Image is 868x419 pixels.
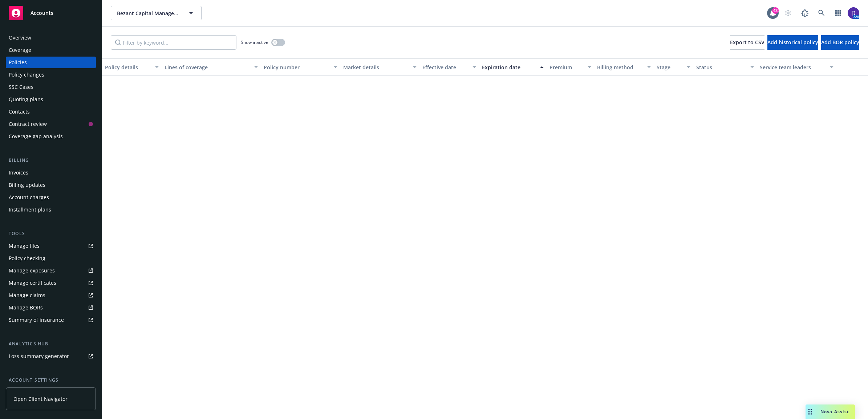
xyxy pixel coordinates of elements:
img: photo [848,7,859,19]
a: SSC Cases [6,81,96,93]
div: Contacts [9,106,30,118]
a: Start snowing [781,6,795,20]
div: 43 [772,7,779,14]
a: Manage exposures [6,265,96,276]
span: Open Client Navigator [13,395,68,403]
div: Quoting plans [9,94,43,105]
span: Export to CSV [730,39,764,46]
button: Lines of coverage [162,58,261,76]
span: Add BOR policy [821,39,859,46]
a: Contacts [6,106,96,118]
div: Policy details [105,63,151,71]
div: Stage [657,63,682,71]
a: Billing updates [6,179,96,191]
span: Show inactive [241,39,268,45]
button: Add historical policy [767,35,818,50]
div: Loss summary generator [9,350,69,362]
a: Manage certificates [6,277,96,289]
div: Invoices [9,167,28,178]
div: Installment plans [9,204,51,215]
a: Report a Bug [798,6,812,20]
div: Premium [549,63,583,71]
div: SSC Cases [9,81,33,93]
div: Policies [9,57,27,68]
div: Manage exposures [9,265,55,276]
a: Manage claims [6,289,96,301]
div: Manage files [9,240,40,252]
div: Tools [6,230,96,237]
button: Nova Assist [806,404,855,419]
div: Effective date [422,63,468,71]
button: Status [693,58,757,76]
div: Manage claims [9,289,45,301]
div: Market details [343,63,409,71]
div: Billing method [597,63,643,71]
button: Market details [340,58,420,76]
a: Manage BORs [6,302,96,313]
div: Billing [6,157,96,164]
a: Policy changes [6,69,96,81]
button: Stage [654,58,693,76]
a: Accounts [6,3,96,23]
a: Switch app [831,6,845,20]
div: Lines of coverage [165,63,250,71]
a: Loss summary generator [6,350,96,362]
div: Service team leaders [760,63,826,71]
div: Contract review [9,118,47,130]
a: Invoices [6,167,96,178]
a: Coverage [6,44,96,56]
div: Drag to move [806,404,815,419]
span: Nova Assist [820,408,849,415]
div: Status [696,63,746,71]
div: Manage BORs [9,302,43,313]
div: Coverage [9,44,31,56]
span: Bezant Capital Management, LLC [117,9,180,17]
button: Service team leaders [757,58,836,76]
div: Billing updates [9,179,45,191]
button: Billing method [594,58,654,76]
div: Summary of insurance [9,314,64,326]
a: Summary of insurance [6,314,96,326]
div: Policy checking [9,252,45,264]
div: Account charges [9,192,49,203]
a: Account charges [6,192,96,203]
div: Account settings [6,377,96,384]
a: Policies [6,57,96,68]
span: Add historical policy [767,39,818,46]
a: Search [814,6,829,20]
a: Installment plans [6,204,96,215]
a: Policy checking [6,252,96,264]
button: Add BOR policy [821,35,859,50]
a: Manage files [6,240,96,252]
div: Coverage gap analysis [9,131,63,142]
div: Manage certificates [9,277,56,289]
div: Expiration date [482,63,536,71]
a: Overview [6,32,96,44]
button: Expiration date [479,58,547,76]
div: Analytics hub [6,340,96,348]
button: Premium [547,58,594,76]
div: Policy number [264,63,329,71]
a: Coverage gap analysis [6,131,96,142]
span: Accounts [31,10,53,16]
div: Policy changes [9,69,44,81]
button: Export to CSV [730,35,764,50]
button: Effective date [419,58,479,76]
button: Policy details [102,58,162,76]
div: Overview [9,32,31,44]
a: Quoting plans [6,94,96,105]
button: Bezant Capital Management, LLC [111,6,202,20]
input: Filter by keyword... [111,35,236,50]
a: Contract review [6,118,96,130]
button: Policy number [261,58,340,76]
